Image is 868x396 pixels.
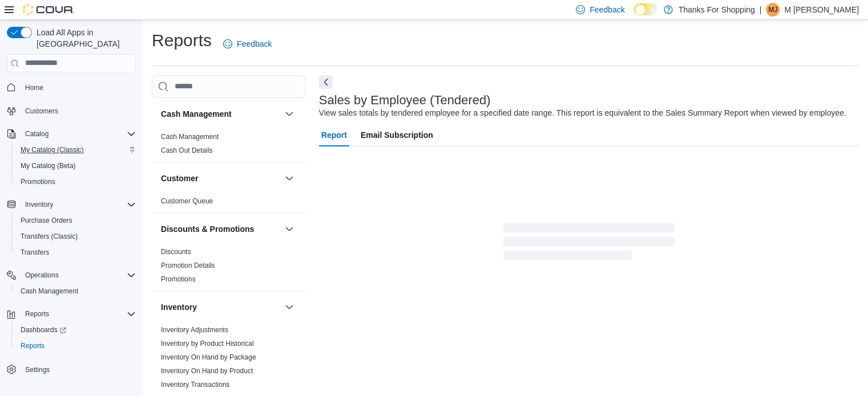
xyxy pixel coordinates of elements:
span: Transfers [16,246,136,259]
span: Transfers [21,248,49,257]
span: Feedback [590,4,624,15]
span: Customers [25,107,58,116]
button: Home [2,79,140,96]
button: Operations [21,268,63,282]
button: My Catalog (Classic) [11,142,140,158]
a: My Catalog (Beta) [16,159,80,173]
a: Home [21,81,48,95]
span: Operations [25,271,59,280]
span: MJ [768,3,777,17]
button: Inventory [282,300,296,314]
button: Reports [2,306,140,322]
button: Reports [21,307,54,321]
p: M [PERSON_NAME] [784,3,859,17]
span: My Catalog (Classic) [16,143,136,157]
span: Catalog [25,129,49,138]
span: Report [321,124,347,146]
a: My Catalog (Classic) [16,143,88,157]
a: Promotions [16,175,60,189]
button: Customers [2,103,140,119]
a: Reports [16,339,49,353]
span: Settings [21,362,136,376]
button: Customer [282,172,296,185]
button: Next [319,75,333,89]
a: Settings [21,363,54,377]
span: Operations [21,268,136,282]
button: My Catalog (Beta) [11,158,140,174]
button: Discounts & Promotions [282,222,296,236]
button: Promotions [11,174,140,190]
a: Purchase Orders [16,214,77,227]
span: Cash Management [21,287,78,296]
span: Inventory [21,198,136,211]
div: Customer [152,194,305,213]
a: Discounts [161,248,191,256]
button: Purchase Orders [11,213,140,228]
span: Inventory Transactions [161,380,230,389]
span: Reports [21,341,45,350]
input: Dark Mode [634,3,658,15]
span: Discounts [161,247,191,256]
a: Inventory On Hand by Package [161,353,256,361]
button: Inventory [21,198,58,211]
span: Inventory Adjustments [161,325,228,334]
span: Home [21,80,136,95]
span: My Catalog (Classic) [21,145,84,154]
button: Cash Management [11,283,140,299]
div: Cash Management [152,130,305,162]
h3: Sales by Employee (Tendered) [319,93,491,107]
span: Cash Management [161,132,219,141]
span: Dashboards [16,323,136,337]
span: My Catalog (Beta) [16,159,136,173]
span: Customer Queue [161,197,213,206]
span: Inventory On Hand by Product [161,366,253,375]
h3: Discounts & Promotions [161,223,254,235]
span: Inventory On Hand by Package [161,353,256,362]
span: Dashboards [21,325,66,334]
button: Reports [11,338,140,354]
a: Feedback [219,32,276,55]
span: Loading [503,226,675,262]
p: Thanks For Shopping [679,3,755,17]
span: Email Subscription [361,124,433,146]
span: Inventory by Product Historical [161,339,254,348]
span: Home [25,83,43,92]
span: Promotions [161,275,196,284]
a: Customers [21,104,63,118]
h3: Customer [161,173,198,184]
span: Cash Out Details [161,146,213,155]
div: View sales totals by tendered employee for a specified date range. This report is equivalent to t... [319,107,846,119]
button: Inventory [2,197,140,213]
a: Promotion Details [161,262,215,270]
span: Feedback [237,38,272,50]
a: Inventory by Product Historical [161,340,254,348]
span: Promotions [21,177,55,186]
span: Reports [16,339,136,353]
button: Operations [2,267,140,283]
a: Promotions [161,275,196,283]
span: Promotion Details [161,261,215,270]
button: Discounts & Promotions [161,223,280,235]
button: Transfers [11,244,140,260]
a: Transfers [16,246,54,259]
span: Settings [25,365,50,374]
span: Customers [21,104,136,118]
span: Purchase Orders [16,214,136,227]
span: Transfers (Classic) [21,232,78,241]
h1: Reports [152,29,212,52]
a: Transfers (Classic) [16,230,82,243]
button: Catalog [2,126,140,142]
span: Reports [25,309,49,319]
button: Customer [161,173,280,184]
button: Cash Management [282,107,296,121]
span: Cash Management [16,284,136,298]
span: Load All Apps in [GEOGRAPHIC_DATA] [32,27,136,50]
a: Cash Out Details [161,146,213,154]
a: Dashboards [11,322,140,338]
span: Inventory [25,200,53,209]
span: Promotions [16,175,136,189]
button: Transfers (Classic) [11,228,140,244]
span: My Catalog (Beta) [21,161,76,170]
h3: Inventory [161,301,197,313]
